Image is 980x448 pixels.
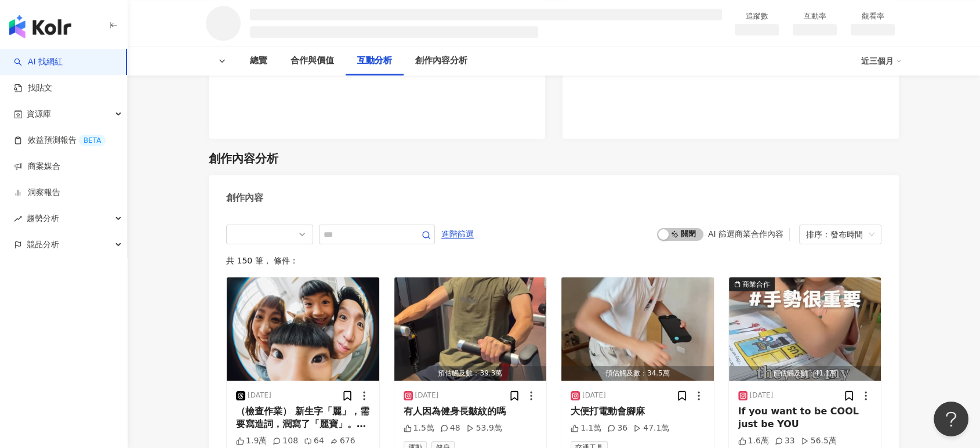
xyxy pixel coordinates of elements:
span: 資源庫 [27,101,51,127]
div: 預估觸及數：41.1萬 [729,366,881,381]
div: （檢查作業） 新生字「麗」，需要寫造詞，潤寫了「麗寶」。 我：「麗寶不行。」 [PERSON_NAME]：「爸爸說的，他說可以。」 [236,405,370,431]
div: 1.1萬 [571,422,601,434]
img: post-image [561,277,714,381]
div: 互動率 [793,10,837,22]
div: 近三個月 [861,52,902,70]
span: 競品分析 [27,232,59,258]
a: 商案媒合 [14,161,60,172]
div: 合作與價值 [291,54,334,68]
div: 47.1萬 [633,422,669,434]
div: 預估觸及數：34.5萬 [561,366,714,381]
div: 36 [607,422,627,434]
div: 互動分析 [357,54,392,68]
div: 1.9萬 [236,435,267,447]
div: AI 篩選商業合作內容 [708,229,783,239]
a: 找貼文 [14,82,52,94]
a: 效益預測報告BETA [14,135,106,146]
a: searchAI 找網紅 [14,56,63,68]
button: 商業合作預估觸及數：41.1萬 [729,277,881,381]
button: 預估觸及數：34.5萬 [561,277,714,381]
div: 64 [304,435,324,447]
img: post-image [227,277,379,381]
span: 進階篩選 [441,225,474,244]
div: If you want to be COOL just be YOU [738,405,872,431]
span: 趨勢分析 [27,205,59,232]
div: 1.6萬 [738,435,769,447]
div: [DATE] [248,391,271,400]
div: 大便打電動會腳麻 [571,405,705,418]
div: 排序：發布時間 [806,225,864,244]
div: 48 [440,422,460,434]
div: 共 150 筆 ， 條件： [226,256,881,265]
div: 創作內容分析 [415,54,467,68]
img: post-image [394,277,547,381]
div: 676 [330,435,355,447]
div: 53.9萬 [466,422,502,434]
div: 總覽 [250,54,267,68]
span: rise [14,215,22,223]
div: 觀看率 [851,10,895,22]
div: 56.5萬 [801,435,837,447]
div: 108 [273,435,298,447]
div: [DATE] [750,391,774,400]
img: post-image [729,277,881,381]
iframe: Help Scout Beacon - Open [934,402,968,436]
div: 追蹤數 [735,10,779,22]
div: 33 [775,435,795,447]
a: 洞察報告 [14,187,60,198]
div: 有人因為健身長皺紋的嗎 [404,405,538,418]
div: 創作內容分析 [209,150,278,167]
div: [DATE] [415,391,439,400]
div: 創作內容 [226,192,263,204]
div: 1.5萬 [404,422,434,434]
div: [DATE] [582,391,606,400]
img: logo [9,15,71,38]
button: 進階篩選 [441,225,474,243]
div: 商業合作 [742,279,770,290]
div: 預估觸及數：39.3萬 [394,366,547,381]
button: 預估觸及數：39.3萬 [394,277,547,381]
